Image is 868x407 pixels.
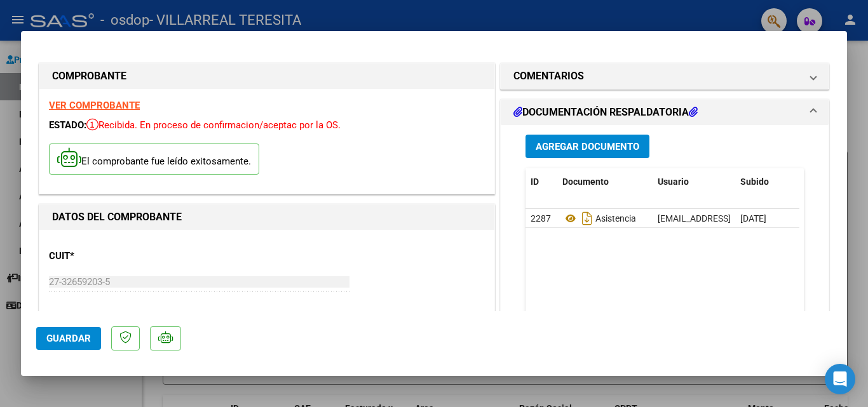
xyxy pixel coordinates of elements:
[562,213,636,224] span: Asistencia
[501,100,829,125] mat-expansion-panel-header: DOCUMENTACIÓN RESPALDATORIA
[658,177,689,187] span: Usuario
[531,177,539,187] span: ID
[52,211,182,223] strong: DATOS DEL COMPROBANTE
[557,168,653,196] datatable-header-cell: Documento
[526,135,649,158] button: Agregar Documento
[735,168,799,196] datatable-header-cell: Subido
[799,168,862,196] datatable-header-cell: Acción
[562,177,609,187] span: Documento
[579,208,595,229] i: Descargar documento
[825,364,855,394] div: Open Intercom Messenger
[526,168,557,196] datatable-header-cell: ID
[740,213,766,224] span: [DATE]
[653,168,735,196] datatable-header-cell: Usuario
[52,70,126,82] strong: COMPROBANTE
[536,141,639,152] span: Agregar Documento
[49,249,180,264] p: CUIT
[49,119,86,131] span: ESTADO:
[513,69,584,84] h1: COMENTARIOS
[86,119,341,131] span: Recibida. En proceso de confirmacion/aceptac por la OS.
[513,105,698,120] h1: DOCUMENTACIÓN RESPALDATORIA
[501,125,829,389] div: DOCUMENTACIÓN RESPALDATORIA
[46,333,91,344] span: Guardar
[740,177,769,187] span: Subido
[49,100,140,111] a: VER COMPROBANTE
[501,63,829,89] mat-expansion-panel-header: COMENTARIOS
[531,213,551,224] span: 2287
[36,327,101,350] button: Guardar
[49,143,259,175] p: El comprobante fue leído exitosamente.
